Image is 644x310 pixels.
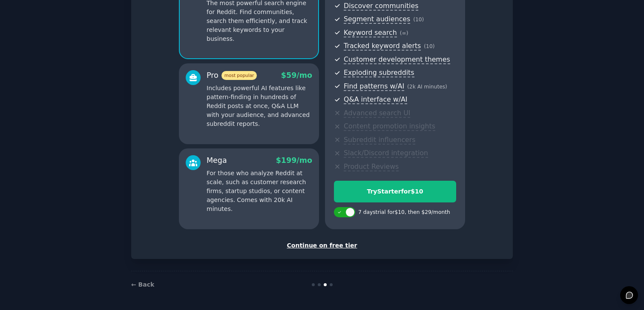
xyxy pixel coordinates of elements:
[344,136,415,145] span: Subreddit influencers
[334,181,456,202] button: TryStarterfor$10
[344,122,435,131] span: Content promotion insights
[400,30,408,36] span: ( ∞ )
[344,55,450,64] span: Customer development themes
[424,43,434,49] span: ( 10 )
[344,149,428,158] span: Slack/Discord integration
[207,70,257,81] div: Pro
[207,169,312,213] p: For those who analyze Reddit at scale, such as customer research firms, startup studios, or conte...
[276,156,312,165] span: $ 199 /mo
[344,109,410,118] span: Advanced search UI
[334,187,456,196] div: Try Starter for $10
[344,2,418,11] span: Discover communities
[344,95,407,104] span: Q&A interface w/AI
[344,15,410,24] span: Segment audiences
[281,71,312,80] span: $ 59 /mo
[358,209,450,216] div: 7 days trial for $10 , then $ 29 /month
[207,155,227,166] div: Mega
[413,17,424,23] span: ( 10 )
[344,28,397,37] span: Keyword search
[131,281,154,288] a: ← Back
[140,241,504,250] div: Continue on free tier
[344,68,414,77] span: Exploding subreddits
[207,84,312,128] p: Includes powerful AI features like pattern-finding in hundreds of Reddit posts at once, Q&A LLM w...
[344,42,421,51] span: Tracked keyword alerts
[221,71,257,80] span: most popular
[407,84,447,90] span: ( 2k AI minutes )
[344,162,399,171] span: Product Reviews
[344,82,404,91] span: Find patterns w/AI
